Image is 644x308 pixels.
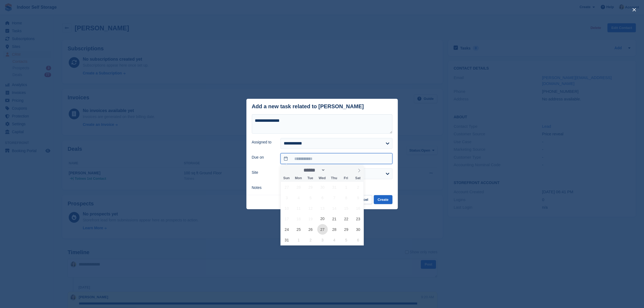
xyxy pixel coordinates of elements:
[328,176,340,180] span: Thu
[252,139,274,145] label: Assigned to
[317,224,328,235] span: August 27, 2025
[341,203,352,214] span: August 15, 2025
[282,235,292,245] span: August 31, 2025
[329,203,340,214] span: August 14, 2025
[341,224,352,235] span: August 29, 2025
[329,182,340,192] span: July 31, 2025
[282,214,292,224] span: August 17, 2025
[252,170,274,175] label: Site
[353,235,364,245] span: September 6, 2025
[252,155,274,160] label: Due on
[374,195,392,204] button: Create
[352,176,364,180] span: Sat
[302,167,326,173] select: Month
[293,182,304,192] span: July 28, 2025
[325,167,342,173] input: Year
[341,214,352,224] span: August 22, 2025
[282,182,292,192] span: July 27, 2025
[305,214,316,224] span: August 19, 2025
[341,235,352,245] span: September 5, 2025
[630,5,639,14] button: close
[305,224,316,235] span: August 26, 2025
[305,182,316,192] span: July 29, 2025
[293,203,304,214] span: August 11, 2025
[329,224,340,235] span: August 28, 2025
[252,103,364,110] div: Add a new task related to [PERSON_NAME]
[252,185,274,191] label: Notes
[317,182,328,192] span: July 30, 2025
[317,192,328,203] span: August 6, 2025
[305,235,316,245] span: September 2, 2025
[353,214,364,224] span: August 23, 2025
[353,224,364,235] span: August 30, 2025
[293,192,304,203] span: August 4, 2025
[282,192,292,203] span: August 3, 2025
[340,176,352,180] span: Fri
[353,182,364,192] span: August 2, 2025
[353,192,364,203] span: August 9, 2025
[305,203,316,214] span: August 12, 2025
[305,192,316,203] span: August 5, 2025
[316,176,328,180] span: Wed
[317,203,328,214] span: August 13, 2025
[329,214,340,224] span: August 21, 2025
[304,176,316,180] span: Tue
[292,176,304,180] span: Mon
[317,214,328,224] span: August 20, 2025
[341,182,352,192] span: August 1, 2025
[280,176,292,180] span: Sun
[293,224,304,235] span: August 25, 2025
[282,224,292,235] span: August 24, 2025
[282,203,292,214] span: August 10, 2025
[341,192,352,203] span: August 8, 2025
[317,235,328,245] span: September 3, 2025
[329,235,340,245] span: September 4, 2025
[353,203,364,214] span: August 16, 2025
[329,192,340,203] span: August 7, 2025
[293,214,304,224] span: August 18, 2025
[293,235,304,245] span: September 1, 2025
